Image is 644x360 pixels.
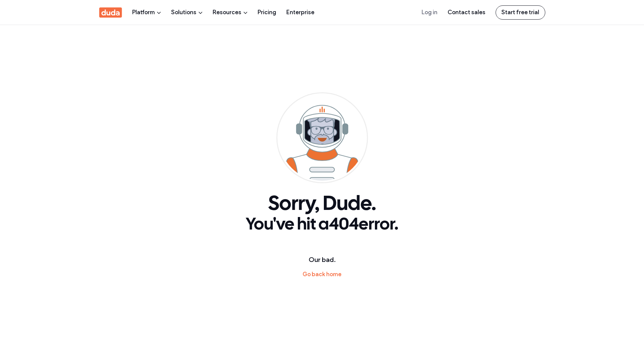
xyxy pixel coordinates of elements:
[276,92,368,184] img: Duda website builder
[5,216,639,234] h2: You've hit a error.
[329,217,359,233] strong: 404
[496,5,545,20] a: Start free trial
[303,271,341,278] a: Go back home
[5,193,639,216] h1: Sorry, Dude.
[5,255,639,265] p: Our bad.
